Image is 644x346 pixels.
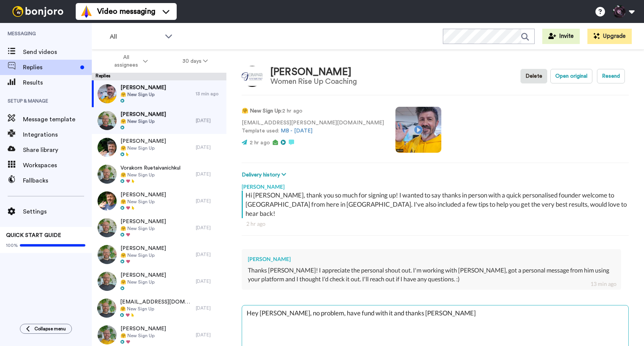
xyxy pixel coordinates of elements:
[98,325,117,344] img: 47664b72-c03d-4346-8aa1-35dff5b038a4-thumb.jpg
[92,134,226,161] a: [PERSON_NAME]🤗 New Sign Up[DATE]
[23,115,92,124] span: Message template
[597,69,625,83] button: Resend
[120,111,166,118] span: [PERSON_NAME]
[120,306,192,312] span: 🤗 New Sign Up
[196,305,223,311] div: [DATE]
[550,69,592,83] button: Open original
[92,241,226,268] a: [PERSON_NAME]🤗 New Sign Up[DATE]
[242,107,384,115] p: : 2 hr ago
[98,272,117,291] img: 5f7a1643-835f-468a-9300-6c6f8e6c990c-thumb.jpg
[120,84,166,91] span: [PERSON_NAME]
[542,29,580,44] button: Invite
[196,225,223,231] div: [DATE]
[242,171,288,179] button: Delivery history
[242,179,629,191] div: [PERSON_NAME]
[98,138,117,157] img: d0823730-6f7f-4e52-bd7c-4cf3bfb07306-thumb.jpg
[111,54,141,69] span: All assignees
[270,77,356,86] div: Women Rise Up Coaching
[20,324,72,334] button: Collapse menu
[92,161,226,188] a: Vorakorn Ruetaivanichkul🤗 New Sign Up[DATE]
[196,118,223,124] div: [DATE]
[98,245,117,264] img: 1c2a2d6c-f621-4ac2-aa6a-239eb9edddba-thumb.jpg
[23,145,92,155] span: Share library
[242,119,384,135] p: [EMAIL_ADDRESS][PERSON_NAME][DOMAIN_NAME] Template used:
[23,63,77,72] span: Replies
[246,220,624,228] div: 2 hr ago
[92,73,226,80] div: Replies
[120,172,181,178] span: 🤗 New Sign Up
[23,130,92,139] span: Integrations
[92,268,226,295] a: [PERSON_NAME]🤗 New Sign Up[DATE]
[110,32,161,41] span: All
[23,47,92,57] span: Send videos
[120,325,166,333] span: [PERSON_NAME]
[6,233,61,238] span: QUICK START GUIDE
[196,171,223,177] div: [DATE]
[165,54,225,68] button: 30 days
[281,128,312,134] a: MB - [DATE]
[120,91,166,98] span: 🤗 New Sign Up
[92,80,226,107] a: [PERSON_NAME]🤗 New Sign Up13 min ago
[93,51,165,72] button: All assignees
[196,332,223,338] div: [DATE]
[120,118,166,124] span: 🤗 New Sign Up
[196,144,223,150] div: [DATE]
[98,111,117,130] img: 2228b192-667b-4da4-8079-daa530eb79b3-thumb.jpg
[92,214,226,241] a: [PERSON_NAME]🤗 New Sign Up[DATE]
[98,84,117,103] img: 3d58cc93-c49c-4909-9428-c3dca59b48a9-thumb.jpg
[120,218,166,225] span: [PERSON_NAME]
[587,29,632,44] button: Upgrade
[120,145,166,151] span: 🤗 New Sign Up
[23,207,92,216] span: Settings
[242,108,281,114] strong: 🤗 New Sign Up
[242,66,263,87] img: Image of Gina Lokken
[120,164,181,172] span: Vorakorn Ruetaivanichkul
[196,278,223,284] div: [DATE]
[92,295,226,322] a: [EMAIL_ADDRESS][DOMAIN_NAME]🤗 New Sign Up[DATE]
[248,255,615,263] div: [PERSON_NAME]
[120,333,166,339] span: 🤗 New Sign Up
[196,198,223,204] div: [DATE]
[34,326,66,332] span: Collapse menu
[120,137,166,145] span: [PERSON_NAME]
[120,271,166,279] span: [PERSON_NAME]
[120,225,166,232] span: 🤗 New Sign Up
[98,191,117,211] img: 631b3f3c-ea0e-441f-a336-800312bcfc3c-thumb.jpg
[23,161,92,170] span: Workspaces
[97,6,155,17] span: Video messaging
[120,245,166,252] span: [PERSON_NAME]
[98,165,117,184] img: f33cda64-340f-4753-b3ac-5768991b72f7-thumb.jpg
[9,6,67,17] img: bj-logo-header-white.svg
[248,266,615,284] div: Thanks [PERSON_NAME]! I appreciate the personal shout out. I'm working with [PERSON_NAME], got a ...
[520,69,547,83] button: Delete
[6,242,18,248] span: 100%
[23,78,92,87] span: Results
[92,188,226,214] a: [PERSON_NAME]🤗 New Sign Up[DATE]
[120,191,166,199] span: [PERSON_NAME]
[120,279,166,285] span: 🤗 New Sign Up
[23,176,92,185] span: Fallbacks
[98,218,117,237] img: b13f1872-c30e-46df-8b19-3585009c4f6a-thumb.jpg
[80,5,93,18] img: vm-color.svg
[196,251,223,258] div: [DATE]
[590,280,616,288] div: 13 min ago
[250,140,270,145] span: 2 hr ago
[120,252,166,258] span: 🤗 New Sign Up
[270,67,356,78] div: [PERSON_NAME]
[97,299,116,318] img: d995f0e2-6e6d-40df-be72-338cde5ee283-thumb.jpg
[246,191,627,218] div: Hi [PERSON_NAME], thank you so much for signing up! I wanted to say thanks in person with a quick...
[120,298,192,306] span: [EMAIL_ADDRESS][DOMAIN_NAME]
[120,199,166,205] span: 🤗 New Sign Up
[92,107,226,134] a: [PERSON_NAME]🤗 New Sign Up[DATE]
[196,91,223,97] div: 13 min ago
